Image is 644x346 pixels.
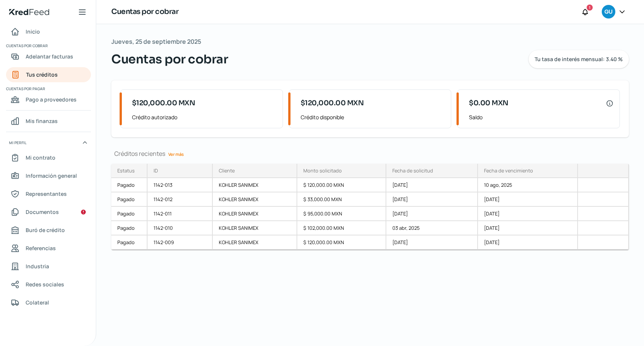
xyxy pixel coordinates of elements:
[478,192,578,207] div: [DATE]
[111,178,148,192] a: Pagado
[386,235,478,250] div: [DATE]
[26,27,40,36] span: Inicio
[111,192,148,207] a: Pagado
[6,259,91,274] a: Industria
[148,178,213,192] div: 1142-013
[6,49,91,64] a: Adelantar facturas
[26,280,64,289] span: Redes sociales
[26,52,73,61] span: Adelantar facturas
[26,116,58,126] span: Mis finanzas
[6,205,91,220] a: Documentos
[111,235,148,250] a: Pagado
[386,178,478,192] div: [DATE]
[478,178,578,192] div: 10 ago, 2025
[132,112,277,122] span: Crédito autorizado
[117,167,135,174] div: Estatus
[6,24,91,39] a: Inicio
[111,207,148,221] a: Pagado
[478,235,578,250] div: [DATE]
[478,221,578,235] div: [DATE]
[301,112,445,122] span: Crédito disponible
[297,221,387,235] div: $ 102,000.00 MXN
[469,98,509,108] span: $0.00 MXN
[219,167,235,174] div: Cliente
[26,153,55,162] span: Mi contrato
[6,277,91,292] a: Redes sociales
[26,70,58,79] span: Tus créditos
[478,207,578,221] div: [DATE]
[111,221,148,235] a: Pagado
[26,207,59,217] span: Documentos
[213,192,297,207] div: KOHLER SANIMEX
[213,207,297,221] div: KOHLER SANIMEX
[469,112,613,122] span: Saldo
[6,42,90,49] span: Cuentas por cobrar
[6,150,91,165] a: Mi contrato
[297,207,387,221] div: $ 95,000.00 MXN
[111,50,228,68] span: Cuentas por cobrar
[26,261,49,271] span: Industria
[148,207,213,221] div: 1142-011
[6,67,91,82] a: Tus créditos
[303,167,342,174] div: Monto solicitado
[154,167,158,174] div: ID
[6,186,91,201] a: Representantes
[26,171,77,180] span: Información general
[111,149,629,158] div: Créditos recientes
[297,192,387,207] div: $ 33,000.00 MXN
[386,221,478,235] div: 03 abr, 2025
[392,167,433,174] div: Fecha de solicitud
[386,192,478,207] div: [DATE]
[6,241,91,256] a: Referencias
[213,235,297,250] div: KOHLER SANIMEX
[26,243,56,253] span: Referencias
[297,235,387,250] div: $ 120,000.00 MXN
[6,85,90,92] span: Cuentas por pagar
[535,57,623,62] span: Tu tasa de interés mensual: 3.40 %
[111,36,201,47] span: Jueves, 25 de septiembre 2025
[213,178,297,192] div: KOHLER SANIMEX
[6,295,91,310] a: Colateral
[213,221,297,235] div: KOHLER SANIMEX
[132,98,195,108] span: $120,000.00 MXN
[148,221,213,235] div: 1142-010
[26,298,49,307] span: Colateral
[6,92,91,107] a: Pago a proveedores
[6,114,91,129] a: Mis finanzas
[9,139,26,146] span: Mi perfil
[26,95,77,104] span: Pago a proveedores
[604,8,612,17] span: GU
[26,189,67,198] span: Representantes
[6,168,91,183] a: Información general
[148,192,213,207] div: 1142-012
[6,223,91,238] a: Buró de crédito
[301,98,364,108] span: $120,000.00 MXN
[148,235,213,250] div: 1142-009
[386,207,478,221] div: [DATE]
[26,225,65,235] span: Buró de crédito
[297,178,387,192] div: $ 120,000.00 MXN
[111,6,178,17] h1: Cuentas por cobrar
[165,148,187,160] a: Ver más
[484,167,533,174] div: Fecha de vencimiento
[589,4,590,11] span: 1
